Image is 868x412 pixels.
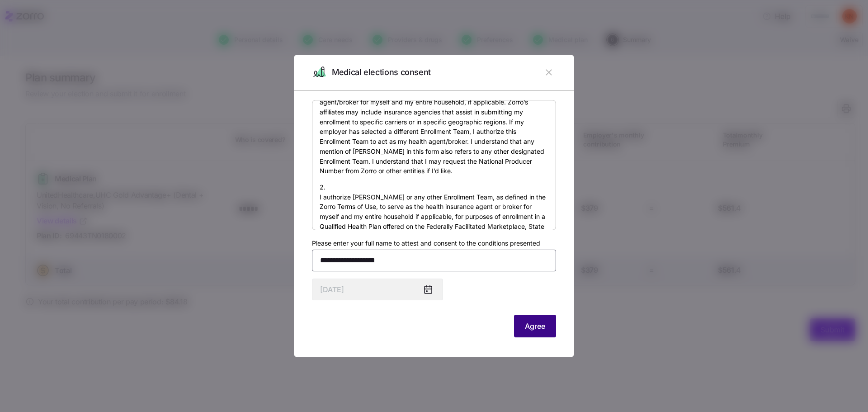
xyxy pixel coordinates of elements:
[320,78,548,176] p: 1. I authorize Zorro or any of its affiliates to serve as my health insurance agent/broker for my...
[312,279,443,300] input: MM/DD/YYYY
[525,321,545,331] span: Agree
[320,182,548,280] p: 2. I authorize [PERSON_NAME] or any other Enrollment Team, as defined in the Zorro Terms of Use, ...
[514,315,556,337] button: Agree
[312,238,540,248] label: Please enter your full name to attest and consent to the conditions presented
[332,66,431,79] span: Medical elections consent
